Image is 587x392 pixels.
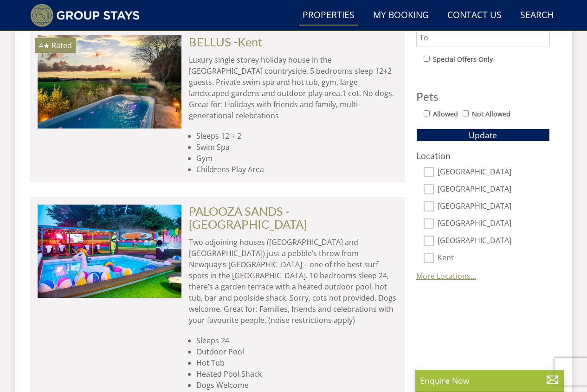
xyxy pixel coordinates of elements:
h3: Location [416,151,550,161]
img: Bellus-kent-large-group-holiday-home-sleeps-13.original.jpg [38,35,181,128]
img: Group Stays [30,4,140,27]
label: [GEOGRAPHIC_DATA] [438,167,550,178]
li: Gym [196,153,398,164]
label: Kent [438,253,550,263]
a: Search [516,5,557,26]
label: Special Offers Only [433,54,493,64]
button: Update [416,129,550,141]
a: 4★ Rated [38,35,181,128]
span: - [189,204,307,231]
h3: Pets [416,90,550,103]
input: To [416,29,550,46]
span: Update [469,129,497,141]
p: Enquire Now [420,374,559,386]
label: [GEOGRAPHIC_DATA] [438,185,550,195]
p: Luxury single storey holiday house in the [GEOGRAPHIC_DATA] countryside. 5 bedrooms sleep 12+2 gu... [189,54,398,121]
li: Childrens Play Area [196,164,398,175]
span: Rated [52,40,72,51]
span: BELLUS has a 4 star rating under the Quality in Tourism Scheme [39,40,50,51]
p: Two adjoining houses ([GEOGRAPHIC_DATA] and [GEOGRAPHIC_DATA]) just a pebble’s throw from Newquay... [189,237,398,326]
a: [GEOGRAPHIC_DATA] [189,217,307,231]
label: Not Allowed [472,109,510,119]
a: Kent [238,35,263,49]
li: Hot Tub [196,357,398,368]
a: BELLUS [189,35,231,49]
label: Allowed [433,109,458,119]
a: More Locations... [416,271,476,281]
li: Swim Spa [196,141,398,153]
img: Palooza-sands-cornwall-group-accommodation-by-the-sea-sleeps-24.original.JPG [38,205,181,297]
li: Sleeps 12 + 2 [196,130,398,141]
a: Contact Us [444,5,505,26]
li: Sleeps 24 [196,335,398,346]
li: Outdoor Pool [196,346,398,357]
label: [GEOGRAPHIC_DATA] [438,202,550,212]
li: Dogs Welcome [196,379,398,391]
label: [GEOGRAPHIC_DATA] [438,219,550,229]
li: Heated Pool Shack [196,368,398,379]
span: - [233,35,263,49]
a: PALOOZA SANDS [189,204,283,218]
label: [GEOGRAPHIC_DATA] [438,236,550,246]
a: Properties [299,5,358,26]
a: My Booking [369,5,432,26]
